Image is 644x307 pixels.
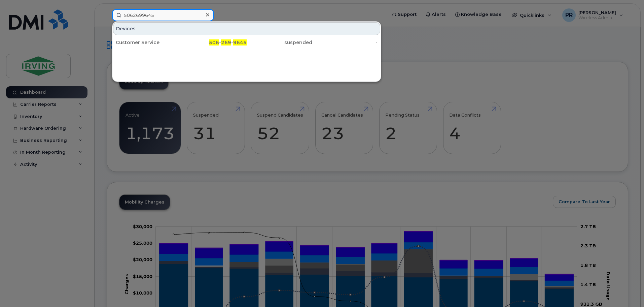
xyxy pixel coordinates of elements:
[247,39,312,46] div: suspended
[233,39,247,45] span: 9645
[113,22,380,35] div: Devices
[209,39,219,45] span: 506
[221,39,231,45] span: 269
[312,39,378,46] div: -
[181,39,247,46] div: - -
[113,36,380,49] a: Customer Service506-269-9645suspended-
[116,39,181,46] div: Customer Service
